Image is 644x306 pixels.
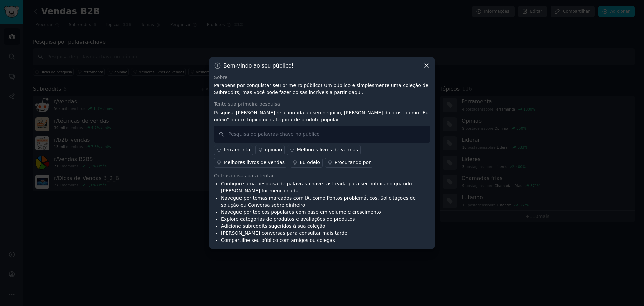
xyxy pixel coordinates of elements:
[287,145,361,155] a: Melhores livros de vendas
[221,195,416,208] font: Navegue por temas marcados com IA, como Pontos problemáticos, Solicitações de solução ou Conversa...
[214,75,227,80] font: Sobre
[255,145,285,155] a: opinião
[214,126,430,143] input: Pesquisa de palavras-chave no público
[214,110,429,122] font: Pesquise [PERSON_NAME] relacionada ao seu negócio, [PERSON_NAME] dolorosa como "Eu odeio" ou um t...
[265,147,282,152] font: opinião
[300,160,320,165] font: Eu odeio
[221,223,325,229] font: Adicione subreddits sugeridos à sua coleção
[221,181,412,193] font: Configure uma pesquisa de palavras-chave rastreada para ser notificado quando [PERSON_NAME] for m...
[214,173,274,178] font: Outras coisas para tentar
[224,147,250,152] font: ferramenta
[224,160,285,165] font: Melhores livros de vendas
[214,158,287,168] a: Melhores livros de vendas
[297,147,358,152] font: Melhores livros de vendas
[290,158,323,168] a: Eu odeio
[223,62,294,69] font: Bem-vindo ao seu público!
[221,230,347,236] font: [PERSON_NAME] conversas para consultar mais tarde
[214,145,253,155] a: ferramenta
[221,216,355,222] font: Explore categorias de produtos e avaliações de produtos
[221,237,335,243] font: Compartilhe seu público com amigos ou colegas
[325,158,373,168] a: Procurando por
[214,83,428,95] font: Parabéns por conquistar seu primeiro público! Um público é simplesmente uma coleção de Subreddits...
[335,160,371,165] font: Procurando por
[214,101,280,107] font: Tente sua primeira pesquisa
[221,209,381,215] font: Navegue por tópicos populares com base em volume e crescimento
